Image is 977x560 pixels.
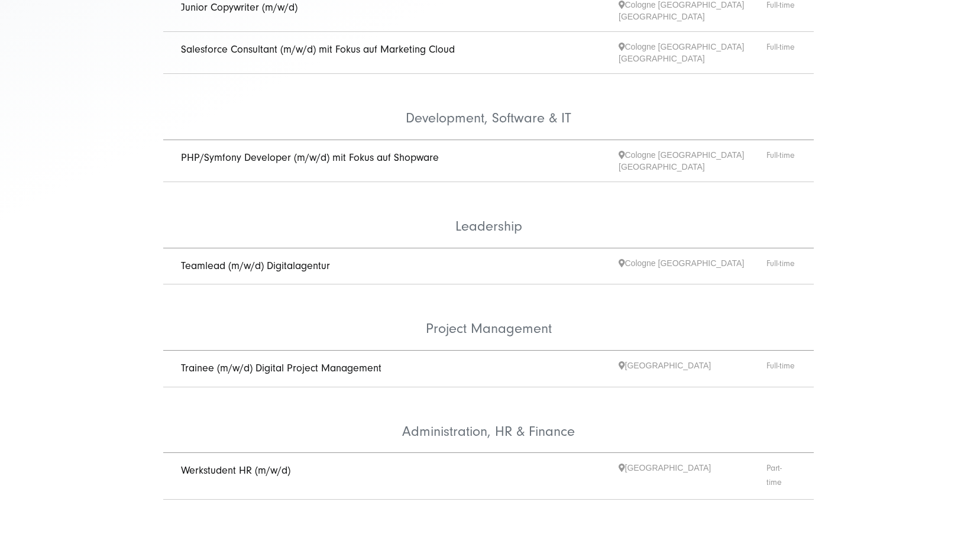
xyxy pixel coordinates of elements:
span: [GEOGRAPHIC_DATA] [619,462,766,490]
li: Development, Software & IT [163,74,814,140]
span: Part-time [766,462,796,490]
span: Full-time [766,41,796,64]
span: Full-time [766,149,796,173]
li: Leadership [163,182,814,248]
a: Salesforce Consultant (m/w/d) mit Fokus auf Marketing Cloud [181,43,455,56]
span: Cologne [GEOGRAPHIC_DATA] [GEOGRAPHIC_DATA] [619,149,766,173]
a: Werkstudent HR (m/w/d) [181,464,290,477]
span: Full-time [766,257,796,276]
a: Trainee (m/w/d) Digital Project Management [181,362,381,374]
li: Project Management [163,284,814,351]
span: Full-time [766,360,796,378]
span: [GEOGRAPHIC_DATA] [619,360,766,378]
li: Administration, HR & Finance [163,387,814,454]
a: Junior Copywriter (m/w/d) [181,1,297,14]
span: Cologne [GEOGRAPHIC_DATA] [GEOGRAPHIC_DATA] [619,41,766,64]
a: Teamlead (m/w/d) Digitalagentur [181,260,330,272]
a: PHP/Symfony Developer (m/w/d) mit Fokus auf Shopware [181,151,439,164]
span: Cologne [GEOGRAPHIC_DATA] [619,257,766,276]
